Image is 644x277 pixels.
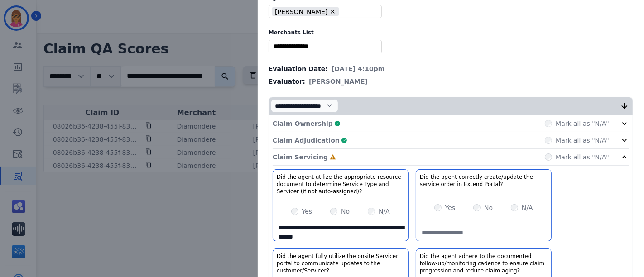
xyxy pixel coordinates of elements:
ul: selected options [271,42,380,51]
div: Evaluation Date: [269,64,633,73]
label: Merchants List [269,29,633,36]
label: No [341,207,350,216]
ul: selected options [271,6,376,17]
label: Yes [445,203,456,212]
label: Mark all as "N/A" [556,136,609,145]
div: Evaluator: [269,77,633,86]
label: Mark all as "N/A" [556,153,609,162]
span: [PERSON_NAME] [309,77,368,86]
p: Claim Adjudication [273,136,340,145]
h3: Did the agent adhere to the documented follow-up/monitoring cadence to ensure claim progression a... [420,253,548,274]
h3: Did the agent utilize the appropriate resource document to determine Service Type and Servicer (i... [277,173,404,195]
p: Claim Servicing [273,153,328,162]
button: Remove Richie Ponce [329,8,336,15]
h3: Did the agent correctly create/update the service order in Extend Portal? [420,173,548,188]
span: [DATE] 4:10pm [332,64,385,73]
h3: Did the agent fully utilize the onsite Servicer portal to communicate updates to the customer/Ser... [277,253,404,274]
label: Mark all as "N/A" [556,119,609,128]
label: N/A [522,203,533,212]
label: No [484,203,493,212]
label: N/A [379,207,390,216]
li: [PERSON_NAME] [272,7,339,16]
p: Claim Ownership [273,119,333,128]
label: Yes [302,207,312,216]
